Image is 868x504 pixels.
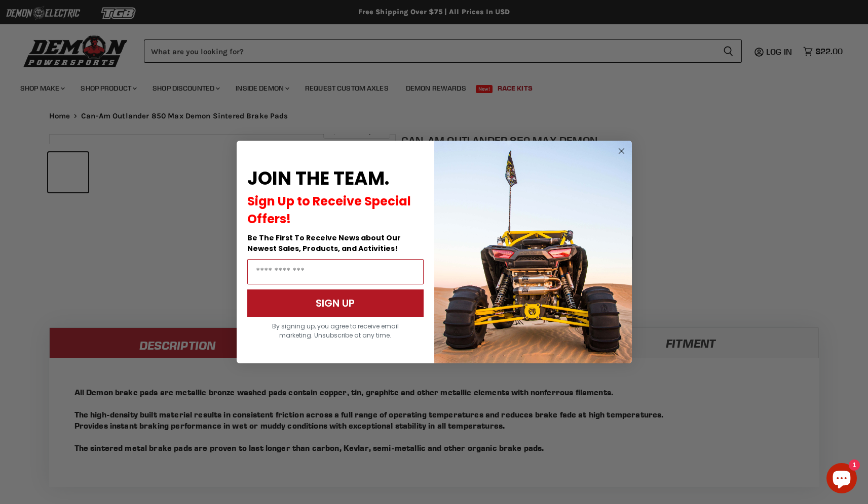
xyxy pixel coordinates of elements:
span: Sign Up to Receive Special Offers! [247,193,411,227]
button: Close dialog [615,145,628,157]
input: Email Address [247,259,424,284]
span: Be The First To Receive News about Our Newest Sales, Products, and Activities! [247,233,401,254]
span: By signing up, you agree to receive email marketing. Unsubscribe at any time. [272,322,399,340]
img: a9095488-b6e7-41ba-879d-588abfab540b.jpeg [434,141,632,363]
button: SIGN UP [247,289,424,317]
span: JOIN THE TEAM. [247,165,389,191]
inbox-online-store-chat: Shopify online store chat [823,463,860,496]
